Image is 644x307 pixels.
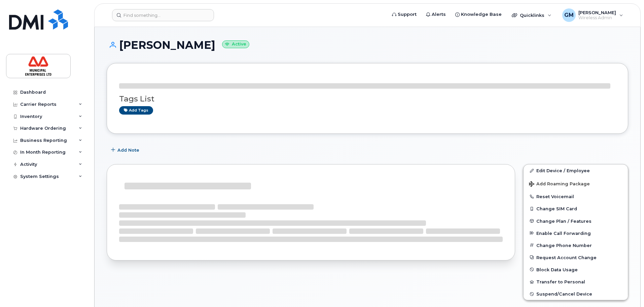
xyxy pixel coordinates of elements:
[117,147,139,153] span: Add Note
[524,203,628,215] button: Change SIM Card
[524,164,628,177] a: Edit Device / Employee
[524,288,628,300] button: Suspend/Cancel Device
[222,40,249,48] small: Active
[536,291,592,297] span: Suspend/Cancel Device
[524,215,628,227] button: Change Plan / Features
[524,227,628,239] button: Enable Call Forwarding
[536,231,591,236] span: Enable Call Forwarding
[536,218,592,223] span: Change Plan / Features
[524,239,628,251] button: Change Phone Number
[524,177,628,190] button: Add Roaming Package
[524,251,628,264] button: Request Account Change
[524,190,628,203] button: Reset Voicemail
[107,39,628,51] h1: [PERSON_NAME]
[524,276,628,288] button: Transfer to Personal
[107,144,145,156] button: Add Note
[524,264,628,276] button: Block Data Usage
[119,95,616,103] h3: Tags List
[529,181,590,188] span: Add Roaming Package
[119,106,153,115] a: Add tags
